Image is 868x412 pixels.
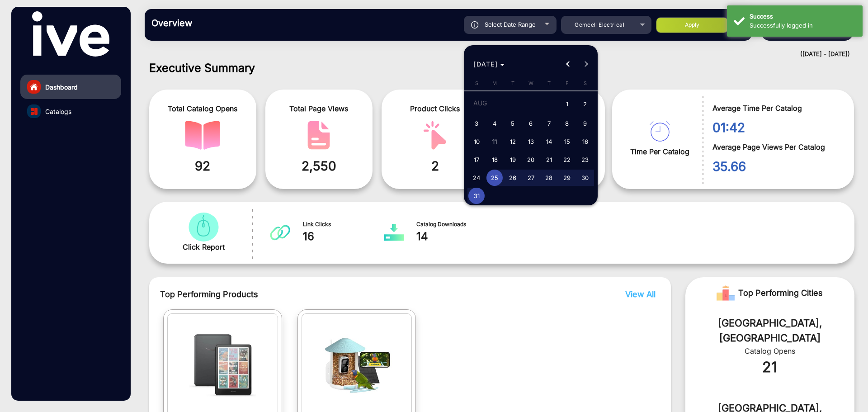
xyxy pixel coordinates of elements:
[547,80,551,86] span: T
[559,152,575,168] span: 22
[467,114,486,133] button: August 3, 2025
[486,115,503,132] span: 4
[468,115,485,132] span: 3
[467,169,486,187] button: August 24, 2025
[750,12,856,21] div: Success
[522,151,540,169] button: August 20, 2025
[576,169,594,187] button: August 30, 2025
[505,133,521,150] span: 12
[577,95,593,114] span: 2
[541,115,557,132] span: 7
[467,94,558,114] td: AUG
[505,152,521,168] span: 19
[523,115,539,132] span: 6
[486,151,504,169] button: August 18, 2025
[540,133,558,151] button: August 14, 2025
[473,60,498,68] span: [DATE]
[541,170,557,186] span: 28
[486,152,503,168] span: 18
[505,115,521,132] span: 5
[467,151,486,169] button: August 17, 2025
[559,133,575,150] span: 15
[558,133,576,151] button: August 15, 2025
[540,114,558,133] button: August 7, 2025
[558,114,576,133] button: August 8, 2025
[505,170,521,186] span: 26
[522,133,540,151] button: August 13, 2025
[523,152,539,168] span: 20
[492,80,497,86] span: M
[559,55,577,73] button: Previous month
[504,114,522,133] button: August 5, 2025
[486,169,504,187] button: August 25, 2025
[504,151,522,169] button: August 19, 2025
[577,133,593,150] span: 16
[475,80,478,86] span: S
[528,80,533,86] span: W
[576,151,594,169] button: August 23, 2025
[540,151,558,169] button: August 21, 2025
[486,133,503,150] span: 11
[468,188,485,204] span: 31
[558,169,576,187] button: August 29, 2025
[486,170,503,186] span: 25
[750,21,856,30] div: Successfully logged in
[468,170,485,186] span: 24
[559,170,575,186] span: 29
[523,170,539,186] span: 27
[522,169,540,187] button: August 27, 2025
[576,133,594,151] button: August 16, 2025
[470,56,508,72] button: Choose month and year
[511,80,514,86] span: T
[467,187,486,205] button: August 31, 2025
[468,152,485,168] span: 17
[523,133,539,150] span: 13
[576,114,594,133] button: August 9, 2025
[522,114,540,133] button: August 6, 2025
[468,133,485,150] span: 10
[566,80,569,86] span: F
[584,80,587,86] span: S
[577,170,593,186] span: 30
[577,152,593,168] span: 23
[541,133,557,150] span: 14
[558,151,576,169] button: August 22, 2025
[577,115,593,132] span: 9
[558,94,576,114] button: August 1, 2025
[576,94,594,114] button: August 2, 2025
[559,95,575,114] span: 1
[467,133,486,151] button: August 10, 2025
[504,169,522,187] button: August 26, 2025
[486,133,504,151] button: August 11, 2025
[540,169,558,187] button: August 28, 2025
[559,115,575,132] span: 8
[541,152,557,168] span: 21
[486,114,504,133] button: August 4, 2025
[504,133,522,151] button: August 12, 2025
